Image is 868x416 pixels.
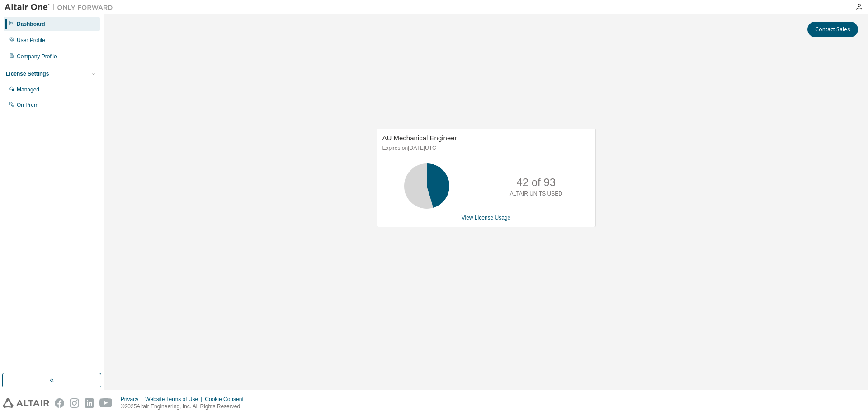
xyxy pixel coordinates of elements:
[85,398,94,408] img: linkedin.svg
[17,37,45,44] div: User Profile
[145,396,205,403] div: Website Terms of Use
[6,70,49,77] div: License Settings
[5,3,118,12] img: Altair One
[807,22,858,37] button: Contact Sales
[121,403,249,411] p: © 2025 Altair Engineering, Inc. All Rights Reserved.
[99,398,113,408] img: youtube.svg
[3,398,49,408] img: altair_logo.svg
[510,190,562,198] p: ALTAIR UNITS USED
[462,215,511,221] a: View License Usage
[205,396,249,403] div: Cookie Consent
[17,86,39,93] div: Managed
[17,101,38,109] div: On Prem
[121,396,145,403] div: Privacy
[17,20,45,28] div: Dashboard
[516,175,556,190] p: 42 of 93
[17,53,57,60] div: Company Profile
[382,144,588,152] p: Expires on [DATE] UTC
[382,134,457,142] span: AU Mechanical Engineer
[55,398,64,408] img: facebook.svg
[70,398,79,408] img: instagram.svg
